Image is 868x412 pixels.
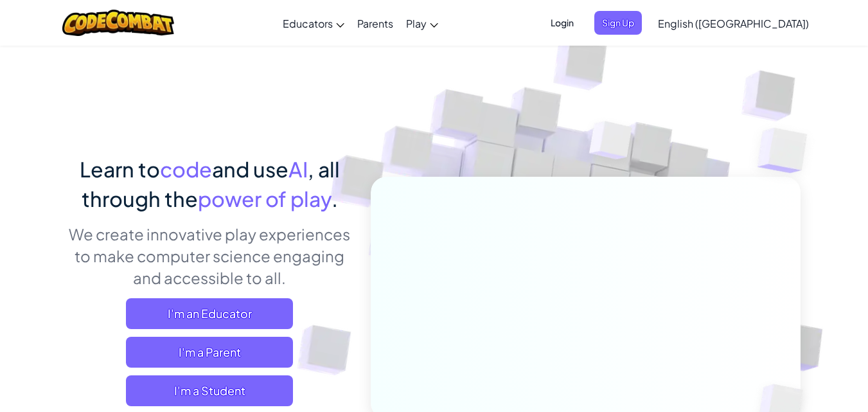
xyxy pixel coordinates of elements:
[351,6,400,40] a: Parents
[126,337,293,368] a: I'm a Parent
[80,156,160,182] span: Learn to
[658,17,809,30] span: English ([GEOGRAPHIC_DATA])
[406,17,427,30] span: Play
[198,186,332,211] span: power of play
[160,156,212,182] span: code
[212,156,288,182] span: and use
[594,11,642,35] button: Sign Up
[276,6,351,40] a: Educators
[732,96,843,205] img: Overlap cubes
[651,6,815,40] a: English ([GEOGRAPHIC_DATA])
[400,6,445,40] a: Play
[62,10,175,36] img: CodeCombat logo
[332,186,338,211] span: .
[543,11,581,35] button: Login
[565,96,657,192] img: Overlap cubes
[126,298,293,329] a: I'm an Educator
[288,156,308,182] span: AI
[283,17,333,30] span: Educators
[126,375,293,406] button: I'm a Student
[68,223,351,289] p: We create innovative play experiences to make computer science engaging and accessible to all.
